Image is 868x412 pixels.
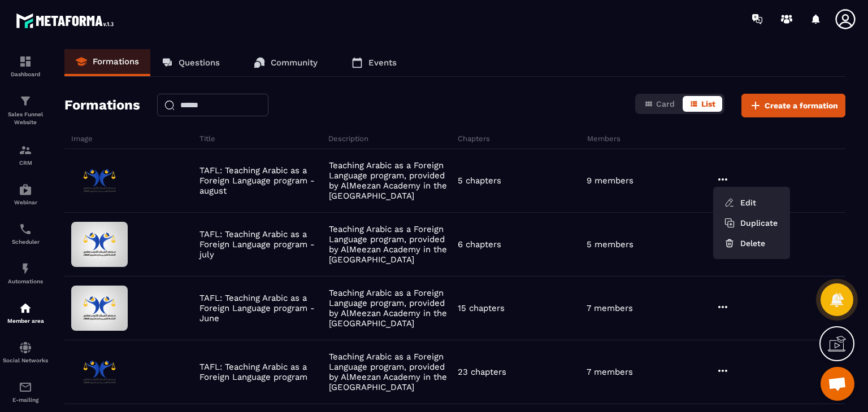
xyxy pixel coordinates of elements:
a: Events [340,49,408,76]
div: Open chat [821,367,854,401]
p: E-mailing [3,397,48,403]
a: emailemailE-mailing [3,372,48,411]
h6: Description [328,134,455,143]
a: schedulerschedulerScheduler [3,214,48,253]
p: Automations [3,278,48,284]
p: TAFL: Teaching Arabic as a Foreign Language program - august [199,165,323,196]
p: Formations [93,56,139,67]
h6: Chapters [458,134,584,143]
button: Edit [718,192,785,213]
span: Create a formation [765,100,838,111]
p: Events [368,58,397,68]
img: formation-background [71,158,128,203]
button: Delete [718,233,785,253]
h2: Formations [64,94,140,117]
button: Create a formation [741,94,845,117]
p: 7 members [587,367,633,377]
button: List [683,96,722,112]
p: Social Networks [3,357,48,363]
img: formation-background [71,286,128,331]
p: Teaching Arabic as a Foreign Language program, provided by AlMeezan Academy in the [GEOGRAPHIC_DATA] [329,224,452,265]
p: Member area [3,318,48,324]
a: Questions [150,49,231,76]
img: formation [19,143,32,157]
p: Dashboard [3,71,48,77]
button: Card [637,96,682,112]
img: automations [19,262,32,275]
p: TAFL: Teaching Arabic as a Foreign Language program - july [199,229,323,260]
a: social-networksocial-networkSocial Networks [3,332,48,372]
p: Scheduler [3,239,48,245]
a: Formations [64,49,150,76]
p: 15 chapters [458,303,505,313]
img: formation-background [71,349,128,395]
p: TAFL: Teaching Arabic as a Foreign Language program - June [199,293,323,323]
a: automationsautomationsAutomations [3,253,48,293]
a: automationsautomationsWebinar [3,174,48,214]
button: Duplicate [718,213,785,233]
img: email [19,380,32,394]
h6: Title [199,134,326,143]
img: formation-background [71,222,128,267]
a: formationformationDashboard [3,46,48,86]
p: 23 chapters [458,367,506,377]
a: formationformationCRM [3,135,48,174]
h6: Members [587,134,714,143]
a: automationsautomationsMember area [3,293,48,332]
img: automations [19,183,32,196]
p: CRM [3,160,48,166]
img: automations [19,301,32,315]
img: social-network [19,341,32,354]
p: Community [271,58,318,68]
p: 9 members [587,176,633,186]
p: TAFL: Teaching Arabic as a Foreign Language program [199,362,323,382]
p: 7 members [587,303,633,313]
p: Questions [179,58,220,68]
p: Sales Funnel Website [3,111,48,126]
p: Webinar [3,199,48,205]
p: 5 members [587,239,633,249]
p: Teaching Arabic as a Foreign Language program, provided by AlMeezan Academy in the [GEOGRAPHIC_DATA] [329,352,452,392]
span: List [701,99,715,108]
img: logo [16,10,118,31]
img: scheduler [19,222,32,236]
span: Card [656,99,675,108]
img: formation [19,55,32,68]
a: Community [242,49,329,76]
p: Teaching Arabic as a Foreign Language program, provided by AlMeezan Academy in the [GEOGRAPHIC_DATA] [329,160,452,201]
p: Teaching Arabic as a Foreign Language program, provided by AlMeezan Academy in the [GEOGRAPHIC_DATA] [329,288,452,328]
img: formation [19,94,32,108]
p: 5 chapters [458,176,501,186]
p: 6 chapters [458,239,501,249]
h6: Image [71,134,197,143]
a: formationformationSales Funnel Website [3,86,48,135]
